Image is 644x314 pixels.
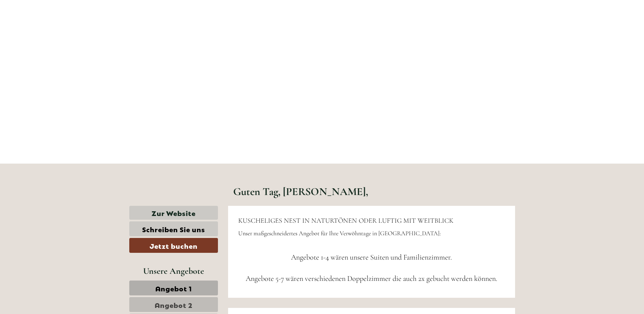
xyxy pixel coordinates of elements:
div: [GEOGRAPHIC_DATA] [10,20,96,25]
div: Montag [118,5,149,17]
a: Jetzt buchen [129,238,218,253]
a: Schreiben Sie uns [129,221,218,236]
span: Angebot 1 [155,283,192,293]
span: Angebot 2 [155,300,193,309]
h1: Guten Tag, [PERSON_NAME], [233,186,368,197]
span: KUSCHELIGES NEST IN NATURTÖNEN ODER LUFTIG MIT WEITBLICK [238,217,453,225]
small: 16:47 [10,33,96,38]
span: Unser maßgeschneidertes Angebot für Ihre Verwöhntage in [GEOGRAPHIC_DATA]: [238,230,441,237]
a: Zur Website [129,206,218,220]
div: Unsere Angebote [129,265,218,277]
div: Guten Tag, wie können wir Ihnen helfen? [5,18,99,39]
span: Angebote 1-4 wären unsere Suiten und Familienzimmer. Angebote 5-7 wären verschiedenen Doppelzimme... [246,253,497,283]
button: Senden [219,175,267,190]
